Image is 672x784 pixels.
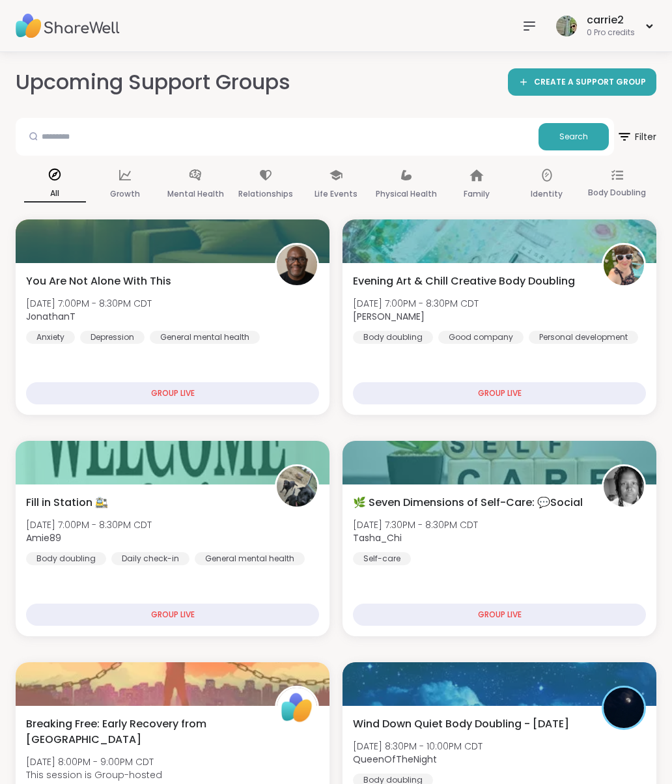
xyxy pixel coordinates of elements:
span: Search [559,131,588,143]
p: Mental Health [167,186,224,202]
p: Growth [110,186,140,202]
img: Amie89 [277,466,317,507]
span: 🌿 Seven Dimensions of Self-Care: 💬Social [353,495,583,511]
span: [DATE] 7:00PM - 8:30PM CDT [26,297,152,310]
p: Body Doubling [588,185,646,201]
span: This session is Group-hosted [26,768,162,781]
div: Self-care [353,552,411,565]
span: You Are Not Alone With This [26,273,171,289]
p: Family [464,186,490,202]
button: Search [539,123,609,150]
img: JonathanT [277,245,317,285]
span: [DATE] 7:00PM - 8:30PM CDT [26,518,152,531]
div: Daily check-in [111,552,189,565]
b: [PERSON_NAME] [353,310,425,323]
span: Filter [617,121,656,152]
img: Tasha_Chi [604,466,644,507]
img: ShareWell Nav Logo [16,3,120,49]
div: Depression [80,331,145,344]
div: General mental health [150,331,260,344]
span: [DATE] 7:00PM - 8:30PM CDT [353,297,479,310]
p: Relationships [238,186,293,202]
div: General mental health [195,552,305,565]
span: [DATE] 8:00PM - 9:00PM CDT [26,755,162,768]
p: Physical Health [376,186,437,202]
span: Breaking Free: Early Recovery from [GEOGRAPHIC_DATA] [26,716,260,748]
p: All [24,186,86,203]
b: Tasha_Chi [353,531,402,544]
div: GROUP LIVE [26,604,319,626]
span: Evening Art & Chill Creative Body Doubling [353,273,575,289]
img: carrie2 [556,16,577,36]
div: carrie2 [587,13,635,27]
div: GROUP LIVE [353,604,646,626]
b: JonathanT [26,310,76,323]
div: GROUP LIVE [26,382,319,404]
p: Identity [531,186,563,202]
div: 0 Pro credits [587,27,635,38]
div: Body doubling [353,331,433,344]
b: Amie89 [26,531,61,544]
span: CREATE A SUPPORT GROUP [534,77,646,88]
div: Body doubling [26,552,106,565]
b: QueenOfTheNight [353,753,437,766]
span: Wind Down Quiet Body Doubling - [DATE] [353,716,569,732]
div: Anxiety [26,331,75,344]
span: [DATE] 8:30PM - 10:00PM CDT [353,740,483,753]
div: Good company [438,331,524,344]
span: Fill in Station 🚉 [26,495,108,511]
div: GROUP LIVE [353,382,646,404]
div: Personal development [529,331,638,344]
p: Life Events [315,186,357,202]
a: CREATE A SUPPORT GROUP [508,68,656,96]
img: Adrienne_QueenOfTheDawn [604,245,644,285]
h2: Upcoming Support Groups [16,68,290,97]
button: Filter [617,118,656,156]
span: [DATE] 7:30PM - 8:30PM CDT [353,518,478,531]
img: ShareWell [277,688,317,728]
img: QueenOfTheNight [604,688,644,728]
